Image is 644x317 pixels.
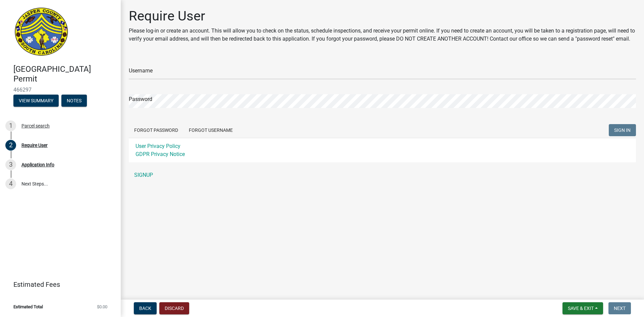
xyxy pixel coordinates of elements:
h4: [GEOGRAPHIC_DATA] Permit [13,64,115,84]
div: Parcel search [21,123,50,128]
a: SIGNUP [129,168,636,182]
button: Next [608,302,631,314]
button: View Summary [13,95,59,107]
div: 4 [5,178,16,189]
div: 2 [5,140,16,151]
div: 3 [5,159,16,170]
div: 1 [5,120,16,131]
button: Back [134,302,157,314]
button: Notes [61,95,87,107]
button: Discard [159,302,189,314]
button: Save & Exit [562,302,603,314]
a: Estimated Fees [5,278,110,291]
wm-modal-confirm: Summary [13,98,59,104]
div: Application Info [21,162,54,167]
button: Forgot Password [129,124,183,136]
span: Back [139,306,151,311]
p: Please log-in or create an account. This will allow you to check on the status, schedule inspecti... [129,27,636,43]
div: Require User [21,143,48,148]
span: SIGN IN [614,127,631,133]
span: Save & Exit [568,306,594,311]
span: 466297 [13,87,107,93]
img: Jasper County, South Carolina [13,7,69,57]
a: User Privacy Policy [136,143,180,149]
button: SIGN IN [609,124,636,136]
span: $0.00 [97,305,107,309]
wm-modal-confirm: Notes [61,98,87,104]
a: GDPR Privacy Notice [136,151,185,157]
button: Forgot Username [183,124,238,136]
span: Next [614,306,626,311]
span: Estimated Total [13,305,43,309]
h1: Require User [129,8,636,24]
